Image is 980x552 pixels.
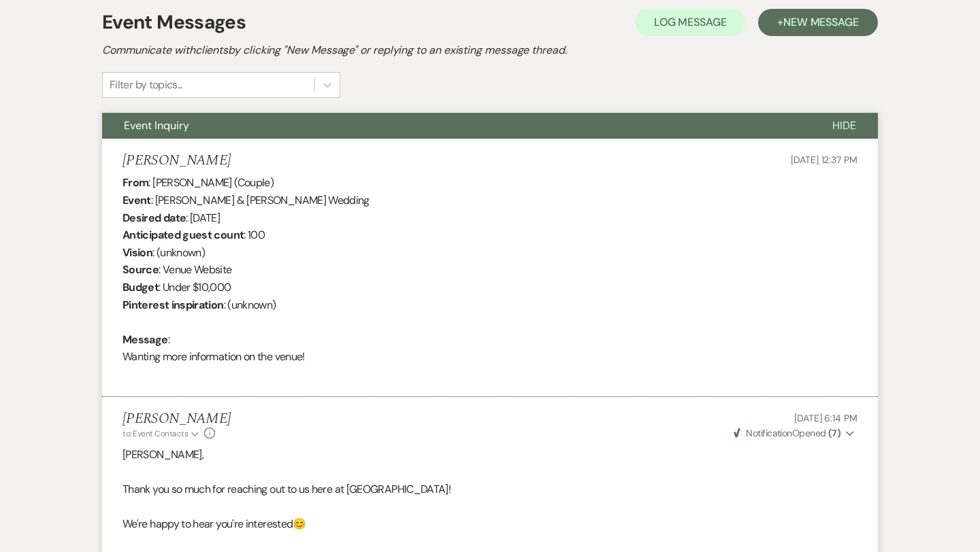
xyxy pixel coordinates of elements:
b: From [122,175,148,190]
span: Hide [832,118,856,133]
span: Opened [734,427,840,439]
span: New Message [783,15,859,29]
h5: [PERSON_NAME] [122,152,231,169]
strong: ( 7 ) [828,427,840,439]
p: 😊 [122,515,857,533]
button: NotificationOpened (7) [732,426,857,441]
b: Vision [122,245,152,260]
button: +New Message [758,9,878,36]
span: Log Message [654,15,727,29]
span: Thank you so much for reaching out to us here at [GEOGRAPHIC_DATA]! [122,482,451,496]
span: Notification [746,427,791,439]
h2: Communicate with clients by clicking "New Message" or replying to an existing message thread. [102,42,878,58]
button: Hide [811,113,878,139]
button: Log Message [635,9,746,36]
h1: Event Messages [102,8,246,37]
div: : [PERSON_NAME] (Couple) : [PERSON_NAME] & [PERSON_NAME] Wedding : [DATE] : 100 : (unknown) : Ven... [122,174,857,383]
span: [DATE] 12:37 PM [791,154,857,166]
b: Message [122,332,168,347]
b: Source [122,262,159,277]
b: Pinterest inspiration [122,298,224,312]
button: Event Inquiry [102,113,811,139]
button: to: Event Contacts [122,428,201,440]
b: Budget [122,280,159,294]
b: Event [122,193,151,207]
h5: [PERSON_NAME] [122,411,231,428]
span: Event Inquiry [124,118,189,133]
b: Anticipated guest count [122,228,244,242]
b: Desired date [122,211,186,225]
p: [PERSON_NAME], [122,446,857,464]
div: Filter by topics... [110,77,182,93]
span: We're happy to hear you're interested [122,517,293,531]
span: to: Event Contacts [122,428,188,439]
span: [DATE] 6:14 PM [794,412,857,424]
